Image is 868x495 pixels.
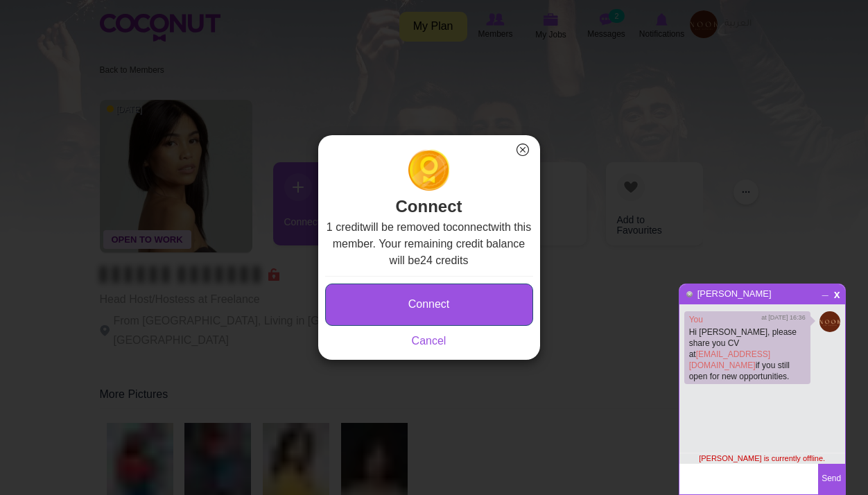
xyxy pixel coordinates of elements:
h2: Connect [325,149,533,219]
a: Cancel [412,335,446,347]
button: Close [514,141,532,159]
span: Minimize [820,286,832,295]
button: Send [818,464,845,494]
a: [EMAIL_ADDRESS][DOMAIN_NAME] [689,349,770,370]
p: Hi [PERSON_NAME], please share you CV at if you still open for new opportunities. [689,327,806,382]
button: Connect [325,284,533,326]
span: at [DATE] 16:36 [762,313,806,322]
b: 24 credits [420,254,468,266]
div: will be removed to with this member. Your remaining credit balance will be [325,219,533,349]
img: Untitled_35.png [819,311,840,332]
a: [PERSON_NAME] [697,288,772,299]
b: 1 credit [327,221,363,233]
div: [PERSON_NAME] is currently offline. [679,453,845,464]
b: connect [452,221,491,233]
a: You [689,315,703,324]
span: Close [832,288,844,298]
